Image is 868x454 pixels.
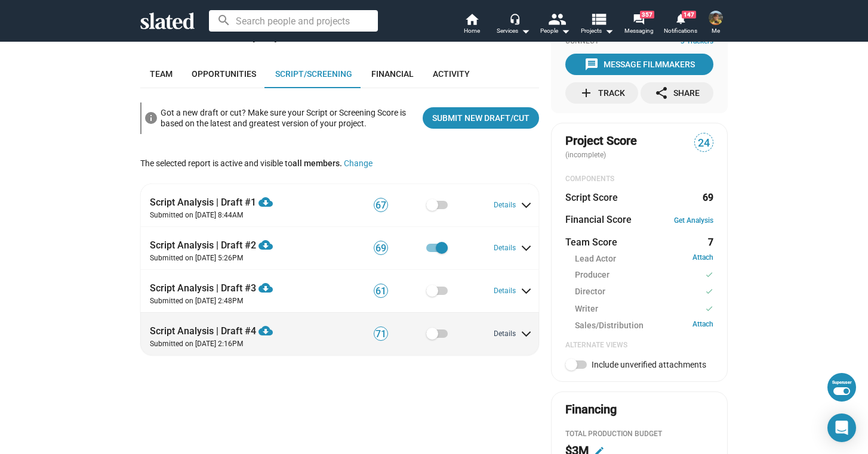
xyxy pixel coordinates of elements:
a: Script/Screening [266,60,362,88]
button: Projects [576,12,618,38]
mat-icon: people [548,10,565,27]
span: all members. [293,158,342,168]
a: Get Analysis [674,216,713,225]
span: Writer [575,303,598,316]
div: Script Analysis | Draft #4 [150,318,326,337]
p: Submitted on [DATE] 8:44AM [150,211,326,220]
img: Chandler Freelander [709,11,723,25]
mat-icon: info [144,111,158,125]
a: 147Notifications [660,12,701,38]
button: Details [494,201,530,210]
mat-expansion-panel-header: Script Analysis | Draft #3Submitted on [DATE] 2:48PM61Details [140,269,539,312]
span: (incomplete) [565,151,608,159]
mat-icon: cloud_download [258,195,273,209]
button: Track [565,82,638,104]
a: Submit New Draft/Cut [423,107,539,129]
button: Chandler FreelanderMe [701,8,730,39]
mat-icon: check [705,286,713,297]
div: Superuser [832,380,851,385]
p: Submitted on [DATE] 2:48PM [150,297,326,306]
dt: Script Score [565,191,618,204]
button: Services [493,12,534,38]
span: Opportunities [192,69,256,79]
div: Financing [565,402,617,418]
div: Track [579,82,625,104]
div: Script Analysis | Draft #2 [150,232,326,251]
span: Projects [581,24,614,38]
p: Submitted on [DATE] 5:26PM [150,254,326,263]
div: Script Analysis | Draft #1 [150,189,326,209]
a: Attach [692,320,713,331]
span: Team [150,69,173,79]
mat-icon: notifications [675,13,686,24]
mat-icon: arrow_drop_down [602,24,616,38]
span: Include unverified attachments [592,360,706,369]
a: Team [140,60,182,88]
mat-icon: message [584,57,599,71]
span: 71 [374,328,387,340]
span: 69 [374,242,387,254]
mat-icon: forum [633,13,644,24]
div: Total Production budget [565,430,713,439]
span: Submit New Draft/Cut [432,107,530,129]
button: Superuser [827,373,856,402]
button: People [534,12,576,38]
div: People [540,24,570,38]
mat-icon: check [705,269,713,281]
span: Lead Actor [575,253,616,265]
dd: 69 [702,191,713,204]
a: Opportunities [182,60,266,88]
button: Message Filmmakers [565,54,713,75]
a: 357Messaging [618,12,660,38]
input: Search people and projects [209,10,378,32]
span: Project Score [565,133,637,149]
mat-icon: arrow_drop_down [558,24,572,38]
div: Services [497,24,530,38]
mat-expansion-panel-header: Script Analysis | Draft #2Submitted on [DATE] 5:26PM69Details [140,226,539,269]
span: Financial [371,69,414,79]
button: Details [494,329,530,339]
mat-expansion-panel-header: Script Analysis | Draft #1Submitted on [DATE] 8:44AM67Details [140,184,539,226]
a: Financial [362,60,423,88]
span: Script/Screening [275,69,352,79]
span: Home [464,24,480,38]
span: The selected report is active and visible to [140,158,342,168]
mat-icon: home [464,12,479,26]
span: 357 [640,11,654,18]
mat-icon: arrow_drop_down [518,24,533,38]
span: Notifications [664,24,697,38]
dt: Financial Score [565,213,632,226]
div: COMPONENTS [565,175,713,184]
div: Alternate Views [565,341,713,350]
mat-icon: cloud_download [258,238,273,252]
dt: Team Score [565,236,617,248]
a: Attach [692,253,713,265]
div: Script Analysis | Draft #3 [150,275,326,294]
mat-icon: cloud_download [258,281,273,295]
div: Got a new draft or cut? Make sure your Script or Screening Score is based on the latest and great... [161,105,413,132]
button: Details [494,287,530,296]
p: Submitted on [DATE] 2:16PM [150,340,326,349]
span: Messaging [624,24,654,38]
mat-icon: share [654,86,669,100]
div: Open Intercom Messenger [827,413,856,442]
button: Share [641,82,713,104]
div: Share [654,82,700,104]
a: Home [451,12,493,38]
span: Producer [575,269,610,282]
button: Details [494,244,530,253]
mat-icon: headset_mic [509,13,520,24]
div: Message Filmmakers [584,54,695,75]
span: Sales/Distribution [575,320,644,331]
span: Activity [433,69,470,79]
span: 147 [682,11,696,18]
mat-expansion-panel-header: Script Analysis | Draft #4Submitted on [DATE] 2:16PM71Details [140,312,539,355]
span: Me [712,24,720,38]
span: 24 [695,135,713,151]
span: Director [575,286,605,298]
mat-icon: check [705,303,713,315]
dd: 7 [702,236,713,248]
a: Activity [423,60,479,88]
span: 67 [374,200,387,212]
